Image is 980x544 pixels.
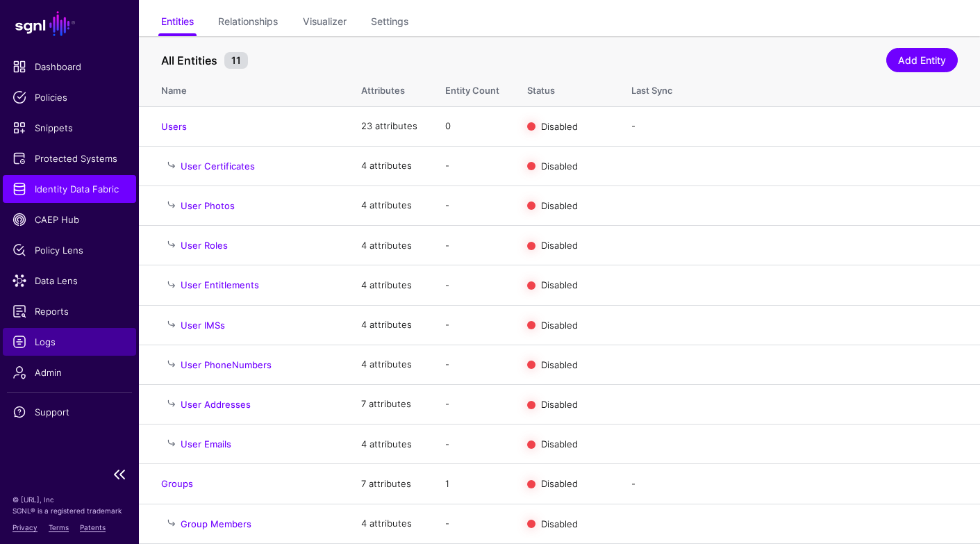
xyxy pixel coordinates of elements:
td: 4 attributes [347,345,431,384]
a: Entities [161,10,194,36]
a: Snippets [3,114,136,142]
a: User Entitlements [181,279,259,290]
td: 7 attributes [347,464,431,504]
a: Groups [161,478,193,489]
span: All Entities [158,52,221,69]
a: Relationships [218,10,278,36]
a: Protected Systems [3,145,136,172]
span: Protected Systems [13,151,126,165]
p: © [URL], Inc [13,494,126,505]
a: Patents [80,523,106,531]
span: Data Lens [13,274,126,288]
a: Settings [371,10,408,36]
span: Disabled [541,120,578,131]
a: Identity Data Fabric [3,175,136,203]
span: Disabled [541,478,578,489]
a: CAEP Hub [3,206,136,233]
td: - [431,504,513,543]
td: - [431,425,513,464]
span: Disabled [541,438,578,450]
td: 4 attributes [347,265,431,305]
span: Policy Lens [13,243,126,257]
a: User Emails [181,438,231,450]
a: User Photos [181,200,235,211]
td: 4 attributes [347,425,431,464]
span: Disabled [541,399,578,410]
td: - [431,186,513,226]
app-datasources-item-entities-syncstatus: - [631,478,636,489]
th: Status [513,70,617,106]
a: Dashboard [3,53,136,81]
span: Identity Data Fabric [13,182,126,196]
td: 4 attributes [347,504,431,543]
a: User Addresses [181,399,251,410]
span: Disabled [541,279,578,290]
a: Admin [3,358,136,386]
app-datasources-item-entities-syncstatus: - [631,120,636,131]
a: Add Entity [886,48,958,72]
span: Disabled [541,518,578,529]
a: Data Lens [3,267,136,295]
a: User PhoneNumbers [181,359,272,370]
th: Name [139,70,347,106]
a: Reports [3,297,136,325]
td: - [431,265,513,305]
td: 4 attributes [347,305,431,345]
a: Policies [3,83,136,111]
span: Disabled [541,319,578,330]
a: User Certificates [181,160,255,172]
td: - [431,146,513,186]
a: Terms [49,523,69,531]
span: Disabled [541,240,578,251]
span: Snippets [13,121,126,135]
p: SGNL® is a registered trademark [13,505,126,516]
a: User IMSs [181,320,225,331]
td: - [431,385,513,425]
th: Last Sync [617,70,980,106]
a: Visualizer [303,10,347,36]
span: Logs [13,335,126,349]
span: Disabled [541,359,578,370]
td: - [431,226,513,265]
td: - [431,345,513,384]
td: 0 [431,106,513,146]
a: Group Members [181,518,251,529]
a: Policy Lens [3,236,136,264]
a: Privacy [13,523,38,531]
td: - [431,305,513,345]
small: 11 [224,52,248,69]
td: 1 [431,464,513,504]
span: Dashboard [13,60,126,74]
td: 4 attributes [347,186,431,226]
span: CAEP Hub [13,213,126,226]
span: Disabled [541,160,578,172]
td: 7 attributes [347,385,431,425]
td: 23 attributes [347,106,431,146]
a: User Roles [181,240,228,251]
th: Attributes [347,70,431,106]
span: Policies [13,90,126,104]
a: Users [161,121,187,132]
td: 4 attributes [347,226,431,265]
th: Entity Count [431,70,513,106]
a: SGNL [8,8,131,39]
span: Support [13,405,126,419]
span: Admin [13,365,126,379]
span: Reports [13,304,126,318]
span: Disabled [541,200,578,211]
a: Logs [3,328,136,356]
td: 4 attributes [347,146,431,186]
